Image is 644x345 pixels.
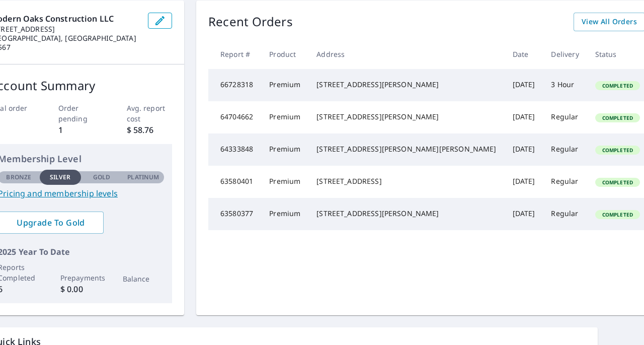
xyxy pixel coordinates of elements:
p: $ 58.76 [127,124,173,136]
div: [STREET_ADDRESS] [316,176,496,186]
td: Premium [261,166,308,198]
span: View All Orders [582,16,637,28]
p: Silver [50,173,71,182]
span: Completed [596,114,639,121]
td: 66728318 [208,69,261,101]
td: Premium [261,198,308,230]
td: 64704662 [208,101,261,133]
td: [DATE] [505,198,543,230]
span: Completed [596,211,639,218]
td: [DATE] [505,133,543,166]
td: [DATE] [505,69,543,101]
div: [STREET_ADDRESS][PERSON_NAME] [316,112,496,122]
span: Completed [596,179,639,186]
span: Completed [596,147,639,154]
th: Delivery [543,39,587,69]
th: Product [261,39,308,69]
p: Gold [93,173,110,182]
p: Avg. report cost [127,103,173,124]
th: Report # [208,39,261,69]
td: 63580377 [208,198,261,230]
div: [STREET_ADDRESS][PERSON_NAME] [316,80,496,90]
td: [DATE] [505,166,543,198]
span: Completed [596,82,639,89]
th: Date [505,39,543,69]
td: Regular [543,198,587,230]
td: Regular [543,101,587,133]
p: $ 0.00 [60,283,102,295]
th: Address [308,39,504,69]
p: Balance [123,273,165,284]
p: Prepayments [60,272,102,283]
td: 63580401 [208,166,261,198]
p: Platinum [127,173,159,182]
p: 1 [58,124,104,136]
p: Order pending [58,103,104,124]
p: Recent Orders [208,13,293,31]
p: Bronze [6,173,31,182]
div: [STREET_ADDRESS][PERSON_NAME][PERSON_NAME] [316,144,496,154]
td: [DATE] [505,101,543,133]
td: 64333848 [208,133,261,166]
td: Regular [543,166,587,198]
div: [STREET_ADDRESS][PERSON_NAME] [316,209,496,219]
td: Premium [261,69,308,101]
span: Upgrade To Gold [6,217,96,228]
td: 3 Hour [543,69,587,101]
td: Premium [261,133,308,166]
td: Premium [261,101,308,133]
td: Regular [543,133,587,166]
